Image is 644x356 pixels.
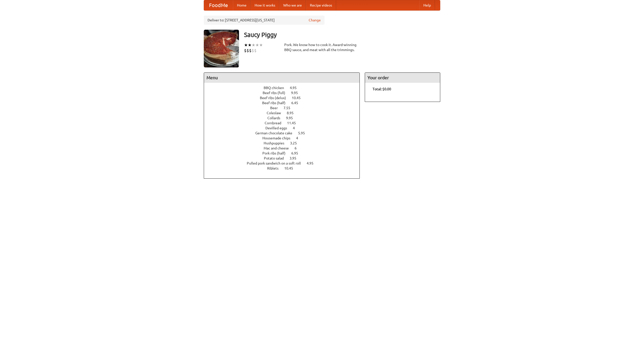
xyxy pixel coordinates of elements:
a: Home [233,0,251,10]
a: FoodMe [204,0,233,10]
span: 8.95 [287,111,299,115]
span: Pulled pork sandwich on a soft roll [247,161,306,165]
li: ★ [252,42,255,48]
li: $ [247,48,249,53]
span: 5.95 [298,131,310,135]
span: Housemade chips [262,136,295,140]
div: Deliver to: [STREET_ADDRESS][US_STATE] [204,16,325,25]
li: $ [249,48,252,53]
a: Mac and cheese 6 [264,146,306,150]
a: Recipe videos [306,0,336,10]
span: Riblets [267,166,284,170]
span: BBQ chicken [264,86,289,90]
span: 7.55 [284,106,295,110]
span: 10.45 [292,96,306,100]
span: German chocolate cake [255,131,297,135]
span: 9.95 [286,116,298,120]
a: Beef ribs (delux) 10.45 [260,96,310,100]
span: 3.25 [290,141,302,145]
h4: Menu [204,73,359,83]
a: Riblets 10.45 [267,166,302,170]
a: Devilled eggs 4 [265,126,304,130]
li: $ [252,48,254,53]
a: Pork ribs (half) 6.95 [262,151,307,155]
h3: Saucy Piggy [244,30,440,40]
span: Coleslaw [267,111,286,115]
img: angular.jpg [204,30,239,67]
a: Potato salad 3.95 [264,156,306,160]
a: Beef ribs (full) 9.95 [263,91,307,95]
span: 3.95 [290,156,301,160]
li: $ [244,48,247,53]
span: Beef ribs (delux) [260,96,291,100]
span: 11.45 [287,121,301,125]
a: Beef ribs (half) 6.45 [262,101,307,105]
span: Beer [270,106,283,110]
a: Coleslaw 8.95 [267,111,303,115]
li: $ [254,48,257,53]
a: German chocolate cake 5.95 [255,131,314,135]
span: 9.95 [291,91,303,95]
a: Collards 9.95 [267,116,302,120]
span: Beef ribs (full) [263,91,290,95]
li: ★ [244,42,248,48]
span: 6.45 [291,101,303,105]
span: 4.95 [290,86,302,90]
span: Cornbread [265,121,286,125]
a: BBQ chicken 4.95 [264,86,306,90]
span: Potato salad [264,156,289,160]
a: Housemade chips 4 [262,136,307,140]
div: Pork. We know how to cook it. Award-winning BBQ sauce, and meat with all the trimmings. [284,42,360,52]
span: 4 [293,126,300,130]
span: 6 [295,146,302,150]
span: Pork ribs (half) [262,151,291,155]
span: Devilled eggs [265,126,292,130]
li: ★ [255,42,259,48]
span: 4 [296,136,303,140]
span: 4.95 [307,161,318,165]
a: Pulled pork sandwich on a soft roll 4.95 [247,161,323,165]
span: 10.45 [284,166,298,170]
a: Who we are [279,0,306,10]
a: Hushpuppies 3.25 [264,141,306,145]
a: Cornbread 11.45 [265,121,305,125]
a: Help [419,0,435,10]
h4: Your order [365,73,440,83]
span: 6.95 [291,151,303,155]
span: Beef ribs (half) [262,101,291,105]
li: ★ [248,42,252,48]
a: Beer 7.55 [270,106,300,110]
span: Mac and cheese [264,146,294,150]
li: ★ [259,42,263,48]
span: Hushpuppies [264,141,289,145]
a: How it works [251,0,279,10]
b: Total: $0.00 [373,87,391,91]
a: Change [309,18,321,23]
span: Collards [267,116,285,120]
